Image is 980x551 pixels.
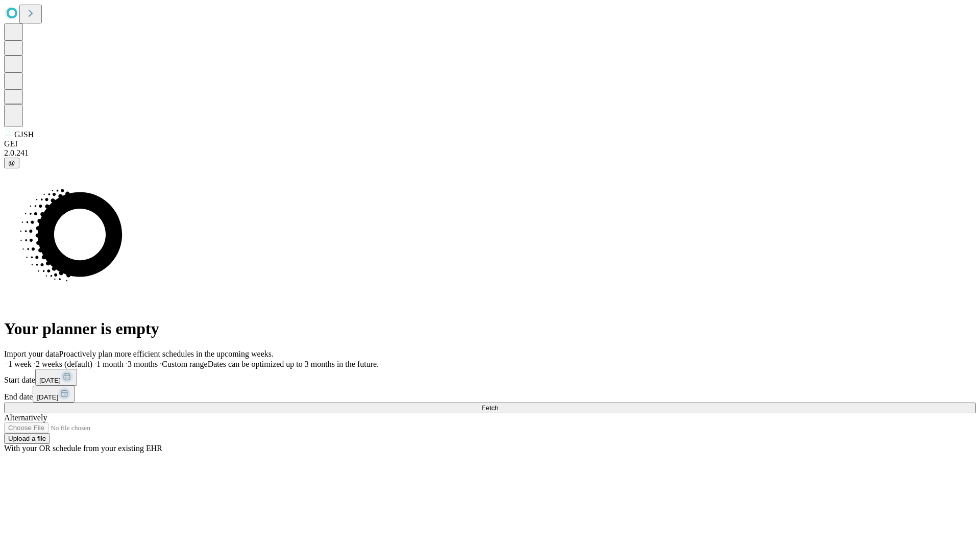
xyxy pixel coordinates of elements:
span: 1 month [96,360,124,368]
div: 2.0.241 [4,148,976,158]
h1: Your planner is empty [4,319,976,338]
span: @ [8,159,15,167]
span: Alternatively [4,413,47,422]
span: Import your data [4,349,59,358]
button: @ [4,158,19,168]
span: Fetch [481,404,498,412]
span: 3 months [128,360,158,368]
div: GEI [4,139,976,148]
span: Proactively plan more efficient schedules in the upcoming weeks. [59,349,274,358]
span: 1 week [8,360,32,368]
div: Start date [4,369,976,386]
div: End date [4,386,976,403]
button: [DATE] [33,386,75,403]
span: GJSH [14,130,34,139]
button: [DATE] [35,369,77,386]
span: 2 weeks (default) [36,360,92,368]
span: [DATE] [37,393,58,401]
span: With your OR schedule from your existing EHR [4,444,162,453]
button: Fetch [4,403,976,413]
span: Custom range [162,360,207,368]
span: [DATE] [39,377,61,384]
button: Upload a file [4,433,50,444]
span: Dates can be optimized up to 3 months in the future. [208,360,379,368]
